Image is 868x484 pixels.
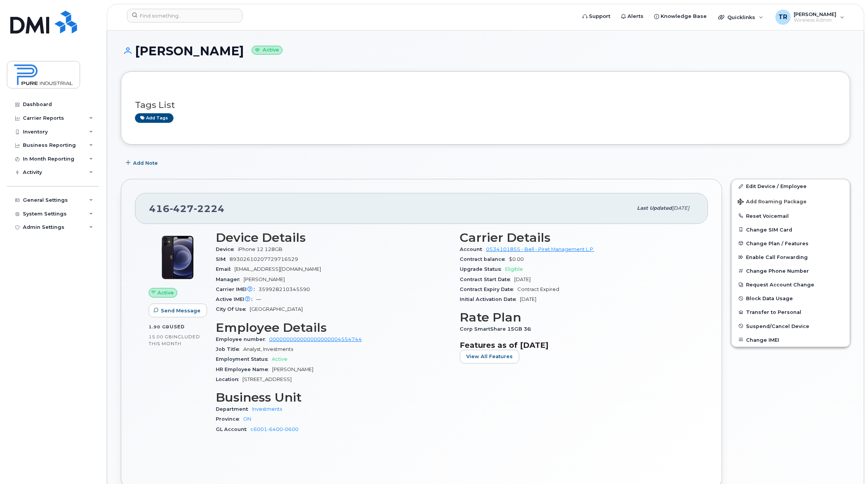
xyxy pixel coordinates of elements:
span: [GEOGRAPHIC_DATA] [250,306,303,312]
button: Add Roaming Package [732,193,850,209]
span: Contract balance [460,256,509,262]
span: — [256,296,261,302]
span: Upgrade Status [460,266,505,272]
h3: Business Unit [216,391,451,404]
span: Last updated [637,205,672,211]
span: Analyst, Investments [243,346,293,352]
button: Add Note [121,156,164,170]
button: Change IMEI [732,333,850,347]
span: included this month [149,334,200,346]
span: 15.00 GB [149,334,172,339]
span: Contract Expiry Date [460,286,517,292]
span: Job Title [216,346,243,352]
span: 1.90 GB [149,324,170,330]
span: [DATE] [514,277,531,282]
a: 000000000000000000004554744 [269,336,362,342]
span: Contract Expired [517,286,559,292]
h3: Tags List [135,100,836,110]
button: Send Message [149,304,207,317]
a: ON [243,416,251,422]
a: Investments [252,406,282,412]
button: Block Data Usage [732,291,850,305]
button: Enable Call Forwarding [732,250,850,264]
span: Contract Start Date [460,277,514,282]
h1: [PERSON_NAME] [121,44,850,58]
span: [DATE] [672,205,689,211]
span: Location [216,376,242,382]
span: 416 [149,203,225,214]
span: Department [216,406,252,412]
small: Active [252,46,282,55]
span: [DATE] [520,296,536,302]
button: Change Phone Number [732,264,850,278]
h3: Employee Details [216,321,451,334]
span: used [170,324,185,330]
span: City Of Use [216,306,250,312]
span: Active [272,356,287,362]
span: [EMAIL_ADDRESS][DOMAIN_NAME] [234,266,321,272]
h3: Device Details [216,231,451,244]
span: Suspend/Cancel Device [746,323,809,329]
span: Change Plan / Features [746,240,809,246]
span: iPhone 12 128GB [238,246,282,252]
span: Carrier IMEI [216,286,258,292]
span: Active IMEI [216,296,256,302]
span: 89302610207729716529 [229,256,298,262]
span: [STREET_ADDRESS] [242,376,292,382]
a: c6001-6400-0600 [250,426,298,432]
span: Add Roaming Package [738,199,807,206]
h3: Rate Plan [460,310,695,324]
button: Suspend/Cancel Device [732,319,850,333]
span: Eligible [505,266,523,272]
span: $0.00 [509,256,524,262]
span: Employee number [216,336,269,342]
span: Employment Status [216,356,272,362]
span: Account [460,246,486,252]
span: View All Features [466,353,513,360]
a: 0534101855 - Bell - Piret Management L.P. [486,246,594,252]
a: Edit Device / Employee [732,179,850,193]
span: Device [216,246,238,252]
span: Active [157,289,174,296]
button: Request Account Change [732,278,850,291]
a: Add tags [135,113,173,123]
img: iPhone_12.jpg [155,235,201,280]
h3: Features as of [DATE] [460,341,695,350]
button: Change Plan / Features [732,236,850,250]
button: Change SIM Card [732,223,850,236]
h3: Carrier Details [460,231,695,244]
span: Send Message [161,307,201,314]
span: Manager [216,277,244,282]
span: Add Note [133,159,158,167]
span: Province [216,416,243,422]
button: Reset Voicemail [732,209,850,223]
span: [PERSON_NAME] [272,367,313,372]
span: GL Account [216,426,250,432]
span: 2224 [194,203,225,214]
span: [PERSON_NAME] [244,277,285,282]
span: Enable Call Forwarding [746,254,808,260]
span: Email [216,266,234,272]
span: SIM [216,256,229,262]
span: 427 [170,203,194,214]
span: Initial Activation Date [460,296,520,302]
button: View All Features [460,350,519,363]
button: Transfer to Personal [732,305,850,319]
span: 359928210345590 [258,286,310,292]
span: HR Employee Name [216,367,272,372]
span: Corp SmartShare 15GB 36 [460,326,535,332]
